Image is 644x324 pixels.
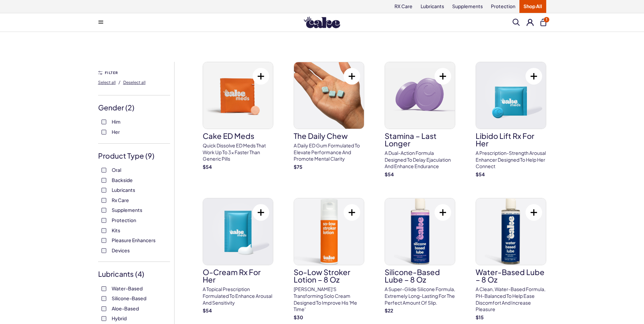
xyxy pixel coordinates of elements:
h3: So-Low Stroker Lotion – 8 oz [294,268,364,283]
h3: Silicone-Based Lube – 8 oz [385,268,455,283]
strong: $ 54 [203,307,212,313]
a: Libido Lift Rx For HerLibido Lift Rx For HerA prescription-strength arousal enhancer designed to ... [476,62,546,178]
input: Pleasure Enhancers [102,238,106,243]
span: Hybrid [112,314,127,323]
a: Water-Based Lube – 8 ozWater-Based Lube – 8 ozA clean, water-based formula, pH-balanced to help e... [476,198,546,321]
input: Protection [102,218,106,223]
strong: $ 75 [294,164,302,170]
strong: $ 30 [294,314,303,320]
span: Her [112,127,120,136]
strong: $ 54 [385,171,394,177]
input: Rx Care [102,198,106,203]
h3: Water-Based Lube – 8 oz [476,268,546,283]
button: Select all [98,77,116,88]
strong: $ 54 [476,171,485,177]
span: Kits [112,226,120,235]
img: So-Low Stroker Lotion – 8 oz [294,198,364,265]
button: 1 [540,19,546,26]
h3: Libido Lift Rx For Her [476,132,546,147]
span: / [118,79,121,85]
span: Protection [112,216,136,224]
span: Oral [112,165,121,174]
strong: $ 22 [385,307,393,313]
span: Aloe-Based [112,304,139,313]
img: Stamina – Last Longer [385,62,455,129]
span: 1 [544,17,549,22]
a: So-Low Stroker Lotion – 8 ozSo-Low Stroker Lotion – 8 oz[PERSON_NAME]'s transforming solo cream d... [294,198,364,321]
img: O-Cream Rx for Her [203,198,273,265]
span: Rx Care [112,196,129,204]
span: Silicone-Based [112,294,146,303]
input: Backside [102,178,106,183]
button: Deselect all [123,77,146,88]
a: Silicone-Based Lube – 8 ozSilicone-Based Lube – 8 ozA super-glide silicone formula, extremely lon... [385,198,455,314]
img: The Daily Chew [294,62,364,129]
a: Stamina – Last LongerStamina – Last LongerA dual-action formula designed to delay ejaculation and... [385,62,455,178]
span: Devices [112,246,130,255]
input: Her [102,130,106,134]
p: [PERSON_NAME]'s transforming solo cream designed to improve his 'me time' [294,286,364,312]
span: Water-Based [112,284,143,293]
input: Water-Based [102,286,106,291]
span: Pleasure Enhancers [112,236,155,245]
p: A super-glide silicone formula, extremely long-lasting for the perfect amount of slip. [385,286,455,306]
p: Quick dissolve ED Meds that work up to 3x faster than generic pills [203,142,273,162]
img: Water-Based Lube – 8 oz [476,198,546,265]
p: A topical prescription formulated to enhance arousal and sensitivity [203,286,273,306]
h3: O-Cream Rx for Her [203,268,273,283]
input: Supplements [102,208,106,213]
span: Deselect all [123,80,146,85]
img: Cake ED Meds [203,62,273,129]
a: O-Cream Rx for HerO-Cream Rx for HerA topical prescription formulated to enhance arousal and sens... [203,198,273,314]
p: A clean, water-based formula, pH-balanced to help ease discomfort and increase pleasure [476,286,546,312]
p: A Daily ED Gum Formulated To Elevate Performance And Promote Mental Clarity [294,142,364,162]
input: Him [102,120,106,124]
input: Silicone-Based [102,296,106,301]
input: Oral [102,168,106,173]
input: Hybrid [102,316,106,321]
strong: $ 54 [203,164,212,170]
input: Lubricants [102,188,106,193]
h3: Stamina – Last Longer [385,132,455,147]
input: Devices [102,248,106,253]
h3: The Daily Chew [294,132,364,140]
strong: $ 15 [476,314,484,320]
input: Kits [102,228,106,233]
span: Lubricants [112,185,135,194]
img: Silicone-Based Lube – 8 oz [385,198,455,265]
span: Select all [98,80,116,85]
h3: Cake ED Meds [203,132,273,140]
input: Aloe-Based [102,306,106,311]
a: Cake ED MedsCake ED MedsQuick dissolve ED Meds that work up to 3x faster than generic pills$54 [203,62,273,170]
p: A prescription-strength arousal enhancer designed to help her connect [476,150,546,170]
img: Libido Lift Rx For Her [476,62,546,129]
a: The Daily ChewThe Daily ChewA Daily ED Gum Formulated To Elevate Performance And Promote Mental C... [294,62,364,170]
span: Him [112,117,121,126]
p: A dual-action formula designed to delay ejaculation and enhance endurance [385,150,455,170]
span: Supplements [112,205,142,214]
span: Backside [112,176,133,184]
img: Hello Cake [304,17,340,28]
